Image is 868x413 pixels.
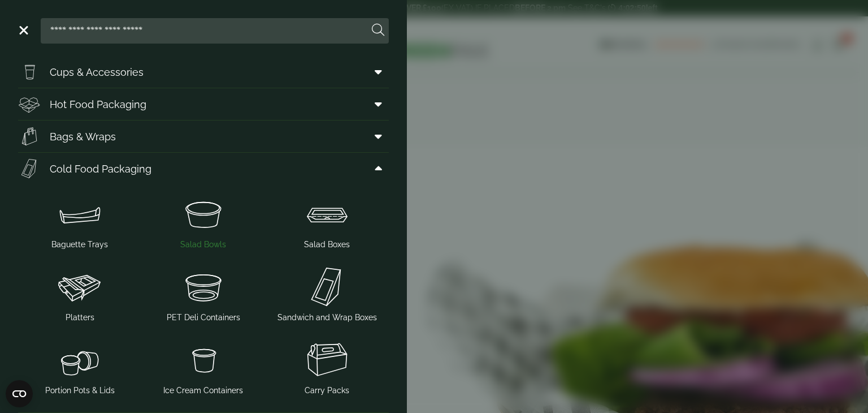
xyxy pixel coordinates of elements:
span: Platters [66,312,94,324]
span: Ice Cream Containers [163,385,243,397]
span: Salad Boxes [304,239,350,251]
a: Sandwich and Wrap Boxes [270,262,384,326]
img: Baguette_tray.svg [23,191,137,236]
img: SoupNsalad_bowls.svg [146,191,261,236]
a: Carry Packs [270,335,384,399]
a: Cold Food Packaging [18,153,389,184]
img: Picnic_box.svg [270,337,384,382]
img: PintNhalf_cup.svg [18,61,41,83]
span: Salad Bowls [180,239,226,251]
a: Salad Bowls [146,189,261,253]
span: Portion Pots & Lids [45,385,115,397]
a: Portion Pots & Lids [23,335,137,399]
span: Bags & Wraps [50,129,116,144]
img: Salad_box.svg [270,191,384,236]
a: Cups & Accessories [18,56,389,88]
img: Sandwich_box.svg [270,264,384,309]
span: PET Deli Containers [167,312,240,324]
button: Open CMP widget [6,380,33,407]
img: SoupNoodle_container.svg [146,337,261,382]
a: Ice Cream Containers [146,335,261,399]
span: Sandwich and Wrap Boxes [277,312,377,324]
span: Cups & Accessories [50,64,144,80]
a: Bags & Wraps [18,121,389,152]
img: Paper_carriers.svg [18,125,41,148]
span: Carry Packs [305,385,349,397]
span: Baguette Trays [51,239,108,251]
img: PetDeli_container.svg [146,264,261,309]
span: Hot Food Packaging [50,97,146,112]
img: Platter.svg [23,264,137,309]
a: Hot Food Packaging [18,88,389,120]
a: Platters [23,262,137,326]
a: Baguette Trays [23,189,137,253]
span: Cold Food Packaging [50,161,151,177]
img: Deli_box.svg [18,93,41,115]
a: Salad Boxes [270,189,384,253]
img: Sandwich_box.svg [18,157,41,180]
a: PET Deli Containers [146,262,261,326]
img: PortionPots.svg [23,337,137,382]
